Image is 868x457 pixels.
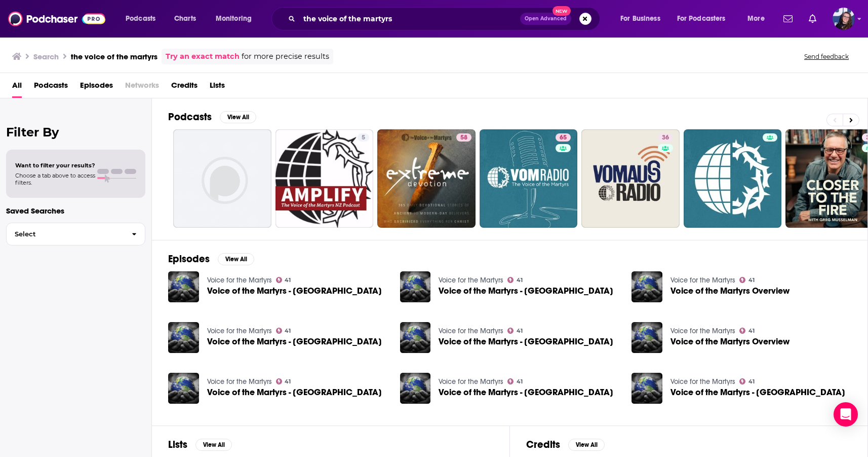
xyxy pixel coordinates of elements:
span: Voice of the Martyrs - [GEOGRAPHIC_DATA] [670,388,845,397]
a: 5 [275,129,374,228]
button: View All [568,439,605,451]
button: open menu [740,11,777,27]
button: open menu [119,11,169,27]
h2: Filter By [6,125,145,139]
p: Saved Searches [6,206,145,216]
a: Voice of the Martyrs - Iran [207,388,382,397]
h3: Search [33,52,59,61]
span: 41 [517,329,523,333]
span: 41 [285,278,291,283]
a: Voice of the Martyrs - Eritrea [439,287,613,295]
a: ListsView All [168,438,232,451]
span: Voice of the Martyrs Overview [670,287,790,295]
span: Choose a tab above to access filters. [15,172,95,186]
span: New [553,6,571,16]
button: Send feedback [801,52,852,61]
img: Voice of the Martyrs Overview [632,322,662,353]
a: CreditsView All [526,438,605,451]
span: Podcasts [126,12,155,26]
button: open menu [670,11,740,27]
span: for more precise results [242,51,329,62]
button: View All [220,111,256,123]
span: 41 [748,329,755,333]
span: 5 [362,133,365,143]
h2: Podcasts [168,111,212,123]
a: 41 [507,378,523,384]
a: Podcasts [34,77,68,98]
span: Lists [210,77,225,98]
span: Want to filter your results? [15,162,95,169]
a: Voice for the Martyrs [439,377,503,386]
a: Voice of the Martyrs - Sudan [439,388,613,397]
a: 41 [276,328,291,334]
a: 41 [276,277,291,283]
h2: Episodes [168,253,210,265]
span: 41 [517,278,523,283]
span: Networks [125,77,159,98]
a: Voice for the Martyrs [670,377,735,386]
span: Open Advanced [525,16,567,21]
input: Search podcasts, credits, & more... [299,11,520,27]
a: 65 [556,133,571,142]
a: Voice for the Martyrs [207,327,272,335]
span: Voice of the Martyrs - [GEOGRAPHIC_DATA] [439,337,613,346]
span: Monitoring [216,12,252,26]
button: Open AdvancedNew [520,13,571,25]
span: 41 [285,329,291,333]
a: 41 [507,277,523,283]
span: 41 [748,278,755,283]
img: Voice of the Martyrs - Eritrea [400,322,431,353]
span: For Podcasters [677,12,726,26]
a: All [12,77,22,98]
span: For Business [620,12,660,26]
button: Select [6,223,145,245]
a: 36 [658,133,673,142]
a: 5 [358,133,369,142]
a: Voice of the Martyrs Overview [632,271,662,302]
a: Voice of the Martyrs - India [670,388,845,397]
span: Episodes [80,77,113,98]
img: Voice of the Martyrs - India [168,271,199,302]
span: More [747,12,765,26]
a: Voice of the Martyrs Overview [670,337,790,346]
a: Voice for the Martyrs [439,327,503,335]
a: 41 [739,328,755,334]
a: Credits [171,77,198,98]
h2: Lists [168,438,187,451]
a: Voice for the Martyrs [670,276,735,285]
img: Voice of the Martyrs - India [632,373,662,404]
a: 36 [581,129,680,228]
a: 65 [480,129,578,228]
a: Voice for the Martyrs [207,276,272,285]
button: View All [218,253,254,265]
a: PodcastsView All [168,111,256,123]
a: Voice of the Martyrs - Eritrea [439,337,613,346]
img: Voice of the Martyrs - Sudan [400,373,431,404]
a: 41 [739,277,755,283]
span: Voice of the Martyrs - [GEOGRAPHIC_DATA] [439,287,613,295]
span: 65 [560,133,567,143]
h2: Credits [526,438,560,451]
span: 41 [517,379,523,384]
div: Search podcasts, credits, & more... [281,7,610,30]
a: Voice for the Martyrs [207,377,272,386]
a: Show notifications dropdown [805,10,820,27]
a: EpisodesView All [168,253,254,265]
span: Select [7,231,124,237]
div: Open Intercom Messenger [834,402,858,427]
a: 41 [276,378,291,384]
a: Voice for the Martyrs [670,327,735,335]
img: User Profile [833,8,855,30]
span: 58 [460,133,467,143]
a: Voice of the Martyrs - Eritrea [400,271,431,302]
a: 41 [507,328,523,334]
span: Voice of the Martyrs - [GEOGRAPHIC_DATA] [207,337,382,346]
a: 58 [377,129,476,228]
a: Voice of the Martyrs - Iran [168,373,199,404]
